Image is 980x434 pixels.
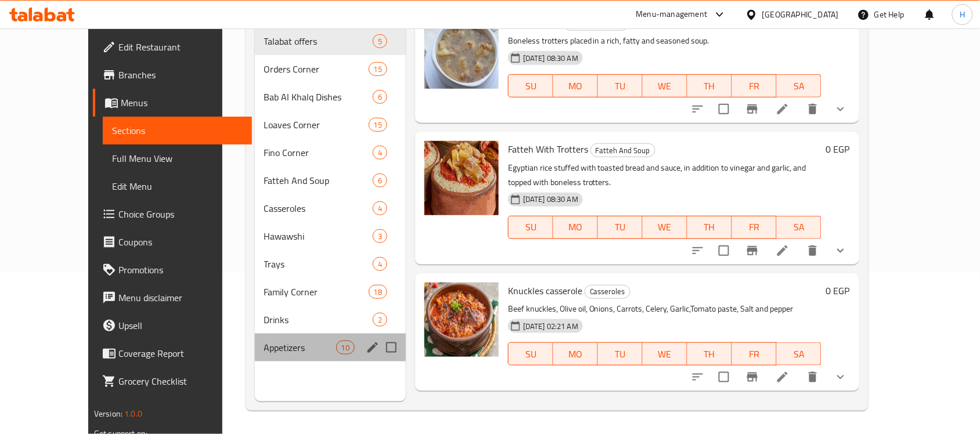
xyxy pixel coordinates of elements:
span: FR [737,219,772,236]
span: Upsell [118,319,243,332]
p: Beef knuckles, Olive oil, Onions, Carrots, Celery, Garlic,Tomato paste, Salt and pepper [508,302,822,316]
nav: Menu sections [255,23,406,366]
span: Edit Restaurant [118,40,243,54]
div: Orders Corner15 [255,55,406,83]
span: Grocery Checklist [118,374,243,388]
span: FR [737,78,772,95]
div: Menu-management [636,8,708,21]
span: Fino Corner [264,146,373,160]
img: Knuckles casserole [424,283,499,357]
button: SU [508,342,553,366]
span: SA [781,78,817,95]
span: 18 [369,287,387,298]
button: delete [799,363,827,391]
div: items [373,313,387,327]
svg: Show Choices [834,370,848,384]
div: Loaves Corner15 [255,111,406,139]
button: show more [827,363,855,391]
button: show more [827,95,855,123]
span: Coverage Report [118,346,243,360]
span: [DATE] 08:30 AM [518,53,583,64]
img: Trotters Soup [424,15,499,89]
span: 15 [369,120,387,131]
a: Edit menu item [776,244,790,258]
div: items [373,201,387,215]
span: Family Corner [264,285,369,299]
span: Fatteh With Trotters [508,140,588,158]
span: FR [737,346,772,363]
span: Trays [264,257,373,271]
a: Edit Menu [103,172,252,200]
div: Talabat offers [264,34,373,48]
span: Bab Al Khalq Dishes [264,90,373,104]
h6: 0 EGP [826,141,850,157]
button: TH [687,216,732,239]
a: Menu disclaimer [93,284,252,312]
button: WE [643,74,687,97]
div: Orders Corner [264,62,369,76]
span: Branches [118,68,243,82]
span: MO [558,219,593,236]
button: Branch-specific-item [738,363,766,391]
button: FR [732,342,777,366]
button: TU [598,74,643,97]
span: Select to update [712,238,736,263]
span: 6 [373,175,387,186]
span: 4 [373,203,387,214]
p: Egyptian rice stuffed with toasted bread and sauce, in addition to vinegar and garlic, and topped... [508,161,822,190]
span: 5 [373,36,387,47]
div: items [369,62,387,76]
span: WE [647,346,683,363]
button: Branch-specific-item [738,95,766,123]
div: Loaves Corner [264,118,369,132]
button: edit [364,339,381,356]
button: show more [827,237,855,265]
span: [DATE] 02:21 AM [518,321,583,332]
a: Coverage Report [93,339,252,367]
span: Sections [112,124,243,138]
a: Menus [93,89,252,117]
span: Drinks [264,313,373,327]
span: Hawawshi [264,229,373,243]
span: Edit Menu [112,179,243,193]
div: Talabat offers5 [255,27,406,55]
span: Knuckles casserole [508,282,582,299]
span: Fatteh And Soup [591,144,655,157]
button: SA [777,216,822,239]
div: Bab Al Khalq Dishes6 [255,83,406,111]
a: Full Menu View [103,144,252,172]
span: TU [603,78,638,95]
span: WE [647,78,683,95]
img: Fatteh With Trotters [424,141,499,215]
span: Appetizers [264,341,336,355]
button: WE [643,216,687,239]
svg: Show Choices [834,244,848,258]
span: 1.0.0 [124,406,142,421]
div: Hawawshi3 [255,222,406,250]
span: SA [781,219,817,236]
span: H [960,8,965,21]
button: WE [643,342,687,366]
div: Casseroles [585,285,630,299]
button: delete [799,95,827,123]
span: TH [692,78,727,95]
h6: 0 EGP [826,283,850,299]
span: Version: [94,406,123,421]
a: Grocery Checklist [93,367,252,395]
button: sort-choices [684,363,712,391]
span: SA [781,346,817,363]
a: Branches [93,61,252,89]
span: Choice Groups [118,207,243,221]
button: TU [598,342,643,366]
span: TH [692,346,727,363]
span: SU [513,219,549,236]
div: Fatteh And Soup [590,143,655,157]
span: 10 [337,342,354,353]
button: MO [553,342,598,366]
span: 6 [373,92,387,103]
button: TU [598,216,643,239]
